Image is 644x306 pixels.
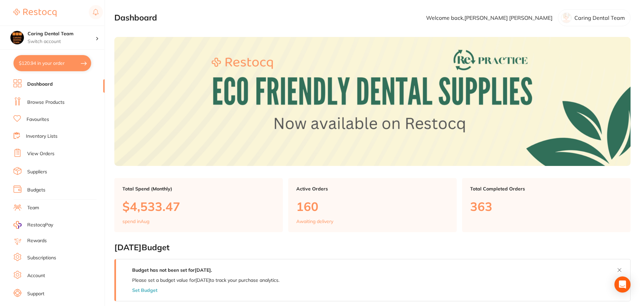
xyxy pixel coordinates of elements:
[27,255,56,261] a: Subscriptions
[122,200,275,213] p: $4,533.47
[27,187,45,193] a: Budgets
[27,169,47,175] a: Suppliers
[27,116,49,123] a: Favourites
[470,200,622,213] p: 363
[426,15,553,21] p: Welcome back, [PERSON_NAME] [PERSON_NAME]
[27,81,53,88] a: Dashboard
[27,291,44,297] a: Support
[122,219,149,224] p: spend in Aug
[114,13,157,23] h2: Dashboard
[27,99,65,106] a: Browse Products
[114,37,631,166] img: Dashboard
[296,219,333,224] p: Awaiting delivery
[114,243,631,252] h2: [DATE] Budget
[27,205,39,211] a: Team
[574,15,625,21] p: Caring Dental Team
[10,31,24,44] img: Caring Dental Team
[462,178,631,232] a: Total Completed Orders363
[26,133,58,140] a: Inventory Lists
[28,38,96,45] p: Switch account
[288,178,457,232] a: Active Orders160Awaiting delivery
[28,31,96,37] h4: Caring Dental Team
[27,272,45,279] a: Account
[13,221,53,229] a: RestocqPay
[27,237,47,244] a: Rewards
[114,178,283,232] a: Total Spend (Monthly)$4,533.47spend inAug
[470,186,622,191] p: Total Completed Orders
[13,55,91,71] button: $120.94 in your order
[132,288,157,293] button: Set Budget
[296,186,449,191] p: Active Orders
[296,200,449,213] p: 160
[122,186,275,191] p: Total Spend (Monthly)
[132,277,279,283] p: Please set a budget value for [DATE] to track your purchase analytics.
[132,267,212,273] strong: Budget has not been set for [DATE] .
[27,222,53,228] span: RestocqPay
[13,9,56,17] img: Restocq Logo
[13,221,22,229] img: RestocqPay
[13,5,56,20] a: Restocq Logo
[27,150,54,157] a: View Orders
[614,276,631,293] div: Open Intercom Messenger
